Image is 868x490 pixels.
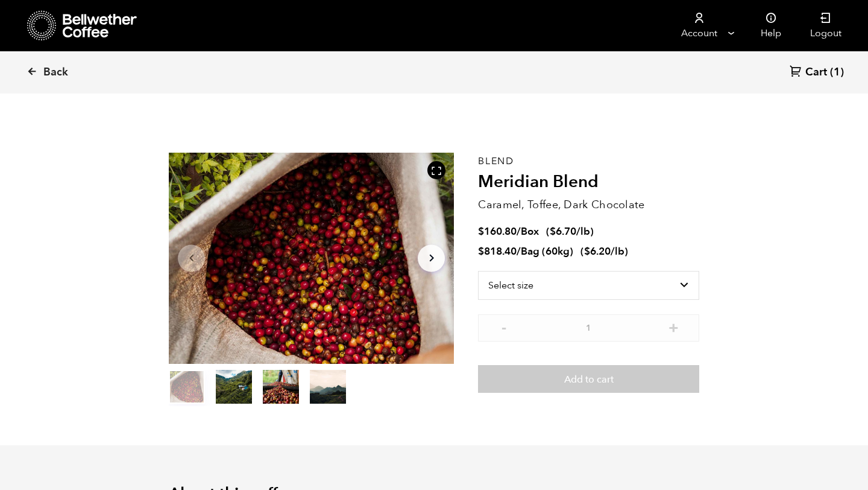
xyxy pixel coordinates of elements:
[830,65,844,80] span: (1)
[584,244,611,258] bdi: 6.20
[576,224,590,238] span: /lb
[611,244,624,258] span: /lb
[521,244,573,258] span: Bag (60kg)
[496,320,511,332] button: -
[478,244,517,258] bdi: 818.40
[517,244,521,258] span: /
[478,244,484,258] span: $
[790,65,844,81] a: Cart (1)
[666,320,681,332] button: +
[478,224,484,238] span: $
[517,224,521,238] span: /
[478,172,699,192] h2: Meridian Blend
[478,197,699,213] p: Caramel, Toffee, Dark Chocolate
[478,224,517,238] bdi: 160.80
[521,224,539,238] span: Box
[478,365,699,393] button: Add to cart
[550,224,576,238] bdi: 6.70
[805,65,827,80] span: Cart
[580,244,628,258] span: ( )
[546,224,594,238] span: ( )
[43,65,68,80] span: Back
[550,224,556,238] span: $
[584,244,590,258] span: $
